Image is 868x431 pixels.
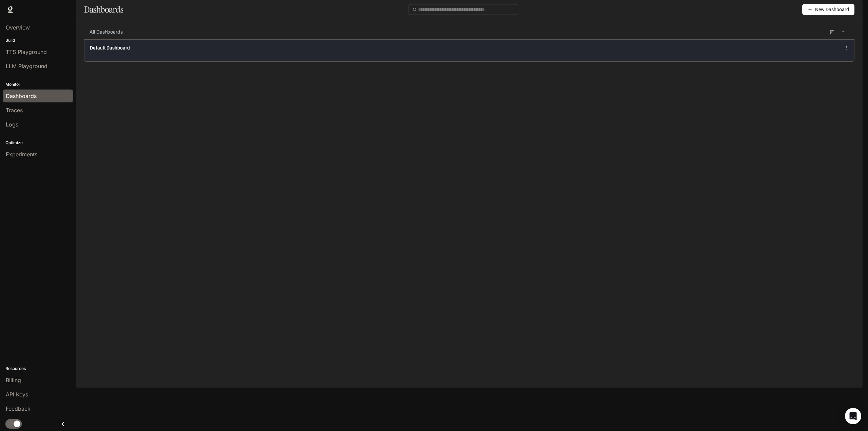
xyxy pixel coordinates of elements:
span: All Dashboards [90,28,123,35]
h1: Dashboards [84,3,123,16]
a: Default Dashboard [90,44,130,51]
div: Open Intercom Messenger [845,408,861,424]
button: New Dashboard [802,4,854,15]
span: New Dashboard [815,6,849,13]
